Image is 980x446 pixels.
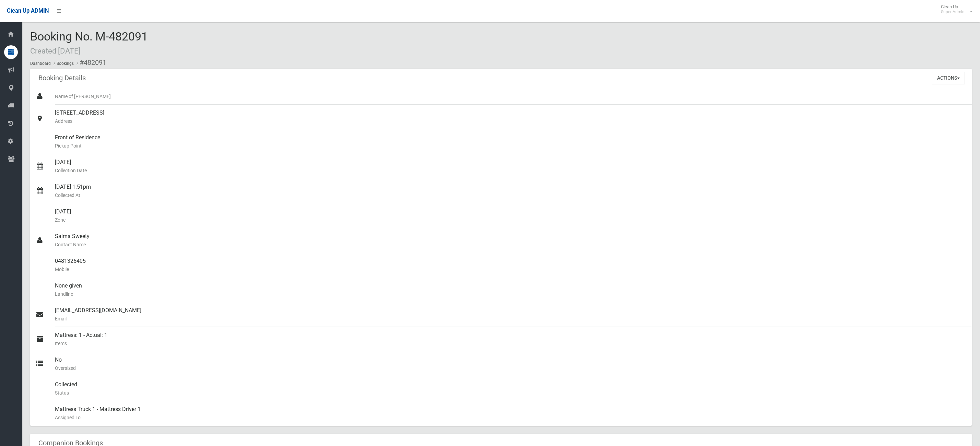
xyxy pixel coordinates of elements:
small: Collection Date [55,166,966,175]
div: 0481326405 [55,253,966,278]
small: Created [DATE] [30,46,81,55]
small: Assigned To [55,413,966,422]
small: Name of [PERSON_NAME] [55,92,966,101]
div: [DATE] [55,154,966,179]
small: Status [55,389,966,397]
div: [DATE] [55,203,966,228]
small: Zone [55,216,966,224]
div: Salma Sweety [55,228,966,253]
header: Booking Details [30,71,94,85]
small: Items [55,339,966,348]
a: Dashboard [30,61,51,66]
div: [STREET_ADDRESS] [55,105,966,129]
small: Pickup Point [55,142,966,150]
small: Email [55,315,966,323]
div: Collected [55,376,966,401]
small: Address [55,117,966,125]
small: Contact Name [55,240,966,249]
a: [EMAIL_ADDRESS][DOMAIN_NAME]Email [30,302,972,327]
span: Clean Up [937,4,971,14]
small: Landline [55,290,966,298]
small: Collected At [55,191,966,199]
small: Oversized [55,364,966,372]
div: [DATE] 1:51pm [55,179,966,203]
button: Actions [932,72,965,84]
div: Front of Residence [55,129,966,154]
div: Mattress: 1 - Actual: 1 [55,327,966,352]
li: #482091 [75,56,106,69]
div: [EMAIL_ADDRESS][DOMAIN_NAME] [55,302,966,327]
div: Mattress Truck 1 - Mattress Driver 1 [55,401,966,426]
a: Bookings [57,61,74,66]
div: None given [55,278,966,302]
small: Super Admin [941,9,965,14]
small: Mobile [55,265,966,273]
span: Clean Up ADMIN [7,8,49,14]
span: Booking No. M-482091 [30,30,148,56]
div: No [55,352,966,376]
